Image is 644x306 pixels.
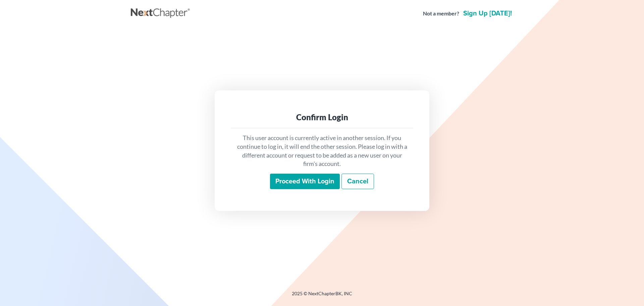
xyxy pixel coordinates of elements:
[462,10,513,17] a: Sign up [DATE]!
[131,290,513,302] div: 2025 © NextChapterBK, INC
[423,10,459,17] strong: Not a member?
[270,174,340,189] input: Proceed with login
[236,112,408,123] div: Confirm Login
[236,134,408,168] p: This user account is currently active in another session. If you continue to log in, it will end ...
[341,174,374,189] a: Cancel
